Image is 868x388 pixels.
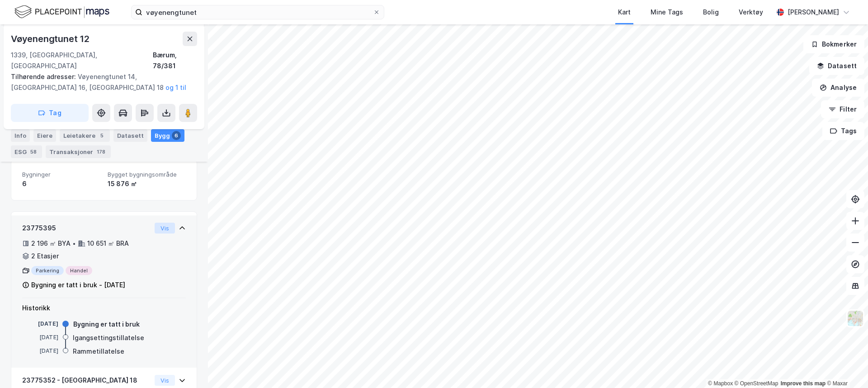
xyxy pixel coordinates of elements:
[788,7,839,18] div: [PERSON_NAME]
[618,7,631,18] div: Kart
[821,100,864,118] button: Filter
[11,71,190,93] div: Vøyenengtunet 14, [GEOGRAPHIC_DATA] 16, [GEOGRAPHIC_DATA] 18
[153,50,197,71] div: Bærum, 78/381
[113,129,147,142] div: Datasett
[22,333,58,341] div: [DATE]
[151,129,184,142] div: Bygg
[28,147,38,156] div: 58
[22,223,151,234] div: 23775395
[22,171,100,178] span: Bygninger
[809,57,864,75] button: Datasett
[155,223,175,234] button: Vis
[22,347,58,355] div: [DATE]
[72,240,76,247] div: •
[73,319,140,330] div: Bygning er tatt i bruk
[73,346,124,357] div: Rammetillatelse
[739,7,763,18] div: Verktøy
[708,380,733,387] a: Mapbox
[11,73,78,80] span: Tilhørende adresser:
[60,129,110,142] div: Leietakere
[22,375,151,386] div: 23775352 - [GEOGRAPHIC_DATA] 18
[108,178,186,189] div: 15 876 ㎡
[823,345,868,388] iframe: Chat Widget
[22,303,186,313] div: Historikk
[95,147,107,156] div: 178
[108,171,186,178] span: Bygget bygningsområde
[11,104,89,122] button: Tag
[172,131,181,140] div: 6
[31,280,125,290] div: Bygning er tatt i bruk - [DATE]
[803,35,864,53] button: Bokmerker
[33,129,56,142] div: Eiere
[781,380,826,387] a: Improve this map
[847,310,864,327] img: Z
[11,50,153,71] div: 1339, [GEOGRAPHIC_DATA], [GEOGRAPHIC_DATA]
[87,238,129,249] div: 10 651 ㎡ BRA
[11,32,91,46] div: Vøyenengtunet 12
[97,131,106,140] div: 5
[142,5,373,19] input: Søk på adresse, matrikkel, gårdeiere, leietakere eller personer
[11,145,42,158] div: ESG
[812,79,864,97] button: Analyse
[735,380,778,387] a: OpenStreetMap
[22,178,100,189] div: 6
[31,238,71,249] div: 2 196 ㎡ BYA
[651,7,683,18] div: Mine Tags
[22,320,58,328] div: [DATE]
[11,129,30,142] div: Info
[155,375,175,386] button: Vis
[703,7,719,18] div: Bolig
[822,122,864,140] button: Tags
[14,4,109,20] img: logo.f888ab2527a4732fd821a326f86c7f29.svg
[73,332,144,343] div: Igangsettingstillatelse
[46,145,111,158] div: Transaksjoner
[31,251,59,262] div: 2 Etasjer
